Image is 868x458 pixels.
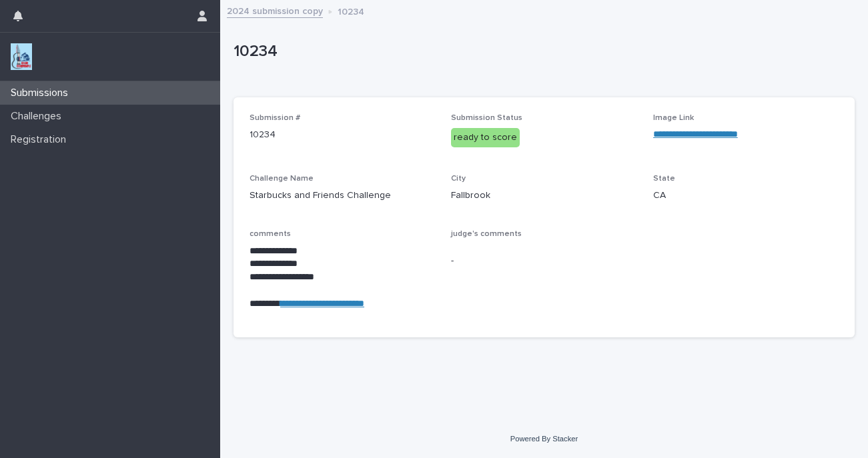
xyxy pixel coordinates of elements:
p: Submissions [5,87,79,99]
p: - [451,254,636,268]
p: CA [653,189,839,203]
a: 2024 submission copy [227,3,323,18]
p: Challenges [5,110,72,123]
p: Registration [5,133,77,146]
span: Challenge Name [250,175,314,183]
span: Submission Status [451,114,522,122]
span: judge's comments [451,230,522,238]
p: 10234 [234,42,849,61]
div: ready to score [451,128,520,147]
span: Image Link [653,114,694,122]
span: City [451,175,466,183]
span: State [653,175,675,183]
a: Powered By Stacker [510,435,578,443]
span: comments [250,230,291,238]
p: Starbucks and Friends Challenge [250,189,435,203]
p: 10234 [250,128,435,142]
img: jxsLJbdS1eYBI7rVAS4p [11,43,32,70]
span: Submission # [250,114,300,122]
p: Fallbrook [451,189,636,203]
p: 10234 [338,3,364,18]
